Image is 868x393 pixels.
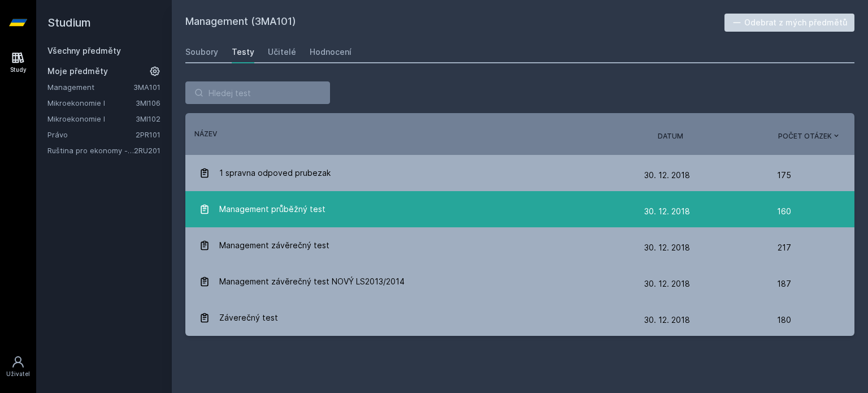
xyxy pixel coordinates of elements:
[185,81,330,104] input: Hledej test
[778,131,832,141] span: Počet otázek
[136,98,160,107] a: 3MI106
[310,41,351,63] a: Hodnocení
[185,155,854,191] a: 1 spravna odpoved prubezak 30. 12. 2018 175
[136,114,160,123] a: 3MI102
[644,170,690,180] span: 30. 12. 2018
[6,370,30,378] div: Uživatel
[219,162,331,184] span: 1 spravna odpoved prubezak
[134,146,160,155] a: 2RU201
[310,46,351,58] div: Hodnocení
[778,131,841,141] button: Počet otázek
[644,279,690,288] span: 30. 12. 2018
[185,264,854,300] a: Management závěrečný test NOVÝ LS2013/2014 30. 12. 2018 187
[777,273,791,295] span: 187
[185,191,854,227] a: Management průběžný test 30. 12. 2018 160
[777,164,791,187] span: 175
[268,41,296,63] a: Učitelé
[219,234,329,257] span: Management závěrečný test
[219,270,405,293] span: Management závěrečný test NOVÝ LS2013/2014
[136,130,160,139] a: 2PR101
[185,14,724,32] h2: Management (3MA101)
[644,243,690,252] span: 30. 12. 2018
[2,45,34,80] a: Study
[185,46,218,58] div: Soubory
[194,129,217,139] button: Název
[185,227,854,264] a: Management závěrečný test 30. 12. 2018 217
[658,131,683,141] button: Datum
[185,41,218,63] a: Soubory
[47,97,136,109] a: Mikroekonomie I
[47,129,136,140] a: Právo
[47,113,136,124] a: Mikroekonomie I
[644,315,690,325] span: 30. 12. 2018
[47,81,133,93] a: Management
[777,200,791,223] span: 160
[778,236,791,259] span: 217
[47,66,108,77] span: Moje předměty
[777,309,791,331] span: 180
[133,83,160,92] a: 3MA101
[185,300,854,336] a: Záverečný test 30. 12. 2018 180
[219,198,325,221] span: Management průběžný test
[219,306,278,329] span: Záverečný test
[10,66,27,74] div: Study
[47,145,134,156] a: Ruština pro ekonomy - pokročilá úroveň 1 (B2)
[2,349,34,384] a: Uživatel
[232,46,254,58] div: Testy
[232,41,254,63] a: Testy
[47,46,121,55] a: Všechny předměty
[268,46,296,58] div: Učitelé
[724,14,855,32] button: Odebrat z mých předmětů
[644,206,690,216] span: 30. 12. 2018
